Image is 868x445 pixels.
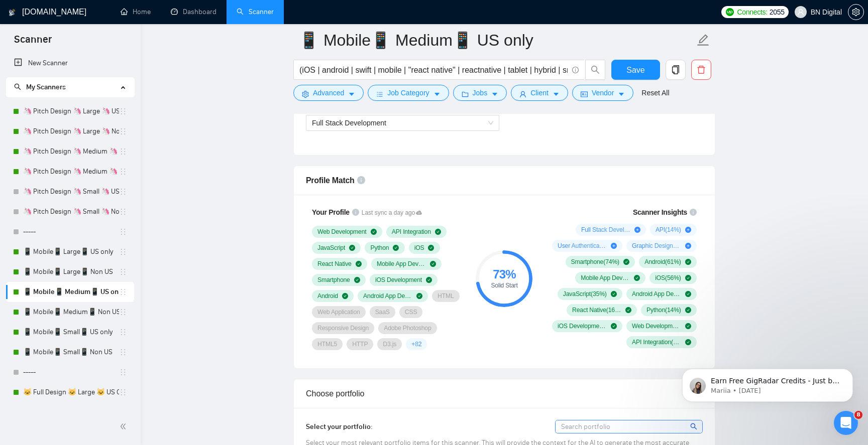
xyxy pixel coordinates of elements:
[572,67,579,73] span: info-circle
[572,85,633,101] button: idcardVendorcaret-down
[312,119,386,127] span: Full Stack Development
[405,308,417,316] span: CSS
[618,90,625,98] span: caret-down
[119,188,127,196] span: holder
[462,90,469,98] span: folder
[6,222,134,242] li: -----
[23,302,119,322] a: 📱 Mobile📱 Medium📱 Non US
[14,83,66,91] span: My Scanners
[171,8,216,16] a: dashboardDashboard
[363,292,412,300] span: Android App Development
[9,5,16,21] img: logo
[6,322,134,342] li: 📱 Mobile📱 Small📱 US only
[356,261,362,267] span: check-circle
[690,209,697,216] span: info-circle
[349,245,355,251] span: check-circle
[23,382,119,402] a: 🐱 Full Design 🐱 Large 🐱 US Only
[357,176,365,184] span: info-circle
[611,323,617,329] span: check-circle
[433,90,441,98] span: caret-down
[302,90,309,98] span: setting
[317,324,369,332] span: Responsive Design
[797,9,804,16] span: user
[119,127,127,135] span: holder
[119,268,127,276] span: holder
[377,260,426,268] span: Mobile App Development
[834,411,858,435] iframe: Intercom live chat
[119,228,127,236] span: holder
[23,282,119,302] a: 📱 Mobile📱 Medium📱 US only
[119,308,127,316] span: holder
[368,85,449,101] button: barsJob Categorycaret-down
[692,65,711,74] span: delete
[685,307,691,313] span: check-circle
[632,338,681,346] span: API Integration ( 9 %)
[6,382,134,402] li: 🐱 Full Design 🐱 Large 🐱 US Only
[848,8,863,16] span: setting
[352,340,368,348] span: HTTP
[632,290,681,298] span: Android App Development ( 16 %)
[119,328,127,336] span: holder
[6,53,134,73] li: New Scanner
[411,340,421,348] span: + 82
[553,90,560,98] span: caret-down
[23,342,119,362] a: 📱 Mobile📱 Small📱 Non US
[641,87,669,98] a: Reset All
[6,32,60,53] span: Scanner
[317,276,350,284] span: Smartphone
[697,34,710,47] span: edit
[313,87,344,98] span: Advanced
[414,244,424,252] span: iOS
[685,291,691,297] span: check-circle
[387,87,429,98] span: Job Category
[685,339,691,345] span: check-circle
[317,244,345,252] span: JavaScript
[6,342,134,362] li: 📱 Mobile📱 Small📱 Non US
[611,60,660,80] button: Save
[854,411,862,419] span: 8
[644,258,681,266] span: Android ( 61 %)
[6,202,134,222] li: 🦄 Pitch Design 🦄 Small 🦄 Non US
[453,85,507,101] button: folderJobscaret-down
[119,288,127,296] span: holder
[14,83,21,90] span: search
[558,322,607,330] span: iOS Development ( 12 %)
[626,64,644,76] span: Save
[299,64,568,76] input: Search Freelance Jobs...
[384,324,431,332] span: Adobe Photoshop
[6,262,134,282] li: 📱 Mobile📱 Large📱 Non US
[611,243,617,249] span: plus-circle
[23,182,119,202] a: 🦄 Pitch Design 🦄 Small 🦄 US Only
[6,182,134,202] li: 🦄 Pitch Design 🦄 Small 🦄 US Only
[634,275,640,281] span: check-circle
[362,208,422,218] span: Last sync a day ago
[685,323,691,329] span: check-circle
[476,282,532,288] div: Solid Start
[317,340,337,348] span: HTML5
[426,277,432,283] span: check-circle
[435,229,441,235] span: check-circle
[592,87,614,98] span: Vendor
[556,420,702,433] input: Search portfolio
[119,368,127,376] span: holder
[690,421,699,432] span: search
[666,60,686,80] button: copy
[354,277,360,283] span: check-circle
[685,243,691,249] span: plus-circle
[438,292,454,300] span: HTML
[299,28,695,53] input: Scanner name...
[632,242,681,250] span: Graphic Design ( 9 %)
[293,85,364,101] button: settingAdvancedcaret-down
[393,245,399,251] span: check-circle
[585,60,605,80] button: search
[737,7,767,18] span: Connects:
[392,228,431,236] span: API Integration
[6,162,134,182] li: 🦄 Pitch Design 🦄 Medium 🦄 Non US
[14,53,126,73] a: New Scanner
[23,262,119,282] a: 📱 Mobile📱 Large📱 Non US
[6,121,134,141] li: 🦄 Pitch Design 🦄 Large 🦄 Non US
[571,258,619,266] span: Smartphone ( 74 %)
[237,8,274,16] a: searchScanner
[770,7,785,18] span: 2055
